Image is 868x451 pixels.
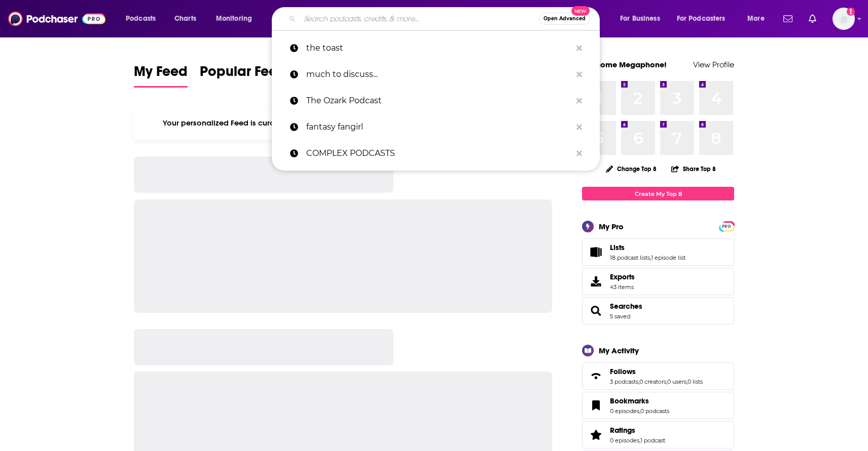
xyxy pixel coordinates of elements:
span: My Feed [134,63,188,86]
a: Bookmarks [586,398,606,413]
a: 0 users [667,378,686,385]
a: Show notifications dropdown [805,10,820,27]
span: Open Advanced [544,16,586,21]
p: fantasy fangirl [306,114,571,140]
span: , [638,378,639,385]
span: Lists [582,238,734,266]
span: Popular Feed [200,63,286,86]
a: 5 saved [610,313,630,320]
a: COMPLEX PODCASTS [272,140,600,167]
span: Follows [582,362,734,390]
div: My Activity [599,346,639,355]
img: User Profile [833,8,855,30]
span: Bookmarks [582,392,734,419]
span: Monitoring [216,12,252,26]
p: COMPLEX PODCASTS [306,140,571,167]
span: Exports [610,272,635,281]
svg: Email not verified [847,8,855,16]
span: PRO [720,223,733,230]
a: Show notifications dropdown [779,10,797,27]
img: Podchaser - Follow, Share and Rate Podcasts [8,9,105,28]
span: For Business [620,12,660,26]
a: Exports [582,268,734,295]
a: 1 episode list [651,254,685,261]
button: open menu [670,11,740,27]
button: Open AdvancedNew [539,13,590,25]
a: Follows [610,367,703,376]
span: Charts [174,12,196,26]
button: Change Top 8 [600,162,663,175]
a: the toast [272,35,600,61]
span: Searches [582,297,734,324]
a: Bookmarks [610,396,669,405]
a: 18 podcast lists [610,254,650,261]
a: Lists [586,245,606,259]
p: The Ozark Podcast [306,88,571,114]
a: Charts [168,11,202,27]
span: For Podcasters [677,12,726,26]
a: Follows [586,369,606,383]
span: Ratings [610,426,635,435]
button: open menu [740,11,777,27]
a: View Profile [693,60,734,69]
a: Welcome Megaphone! [582,60,667,69]
span: , [686,378,688,385]
span: Ratings [582,421,734,448]
a: Popular Feed [200,63,286,88]
a: My Feed [134,63,188,88]
span: , [666,378,667,385]
button: open menu [209,11,265,27]
a: Searches [610,302,642,311]
span: , [650,254,651,261]
div: Your personalized Feed is curated based on the Podcasts, Creators, Users, and Lists that you Follow. [134,106,552,140]
a: Create My Top 8 [582,187,734,200]
button: open menu [119,11,169,27]
a: Lists [610,243,685,252]
button: Share Top 8 [671,159,716,179]
a: fantasy fangirl [272,114,600,140]
a: 1 podcast [640,437,665,444]
a: 0 lists [688,378,703,385]
span: New [571,6,590,16]
span: Lists [610,243,625,252]
input: Search podcasts, credits, & more... [300,11,539,27]
p: the toast [306,35,571,61]
a: Searches [586,304,606,318]
a: 0 episodes [610,437,639,444]
span: , [639,407,640,415]
a: The Ozark Podcast [272,88,600,114]
a: much to discuss... [272,61,600,88]
span: Exports [586,274,606,289]
span: Follows [610,367,636,376]
span: Bookmarks [610,396,649,405]
span: Logged in as MegaphoneSupport [833,8,855,30]
a: 0 podcasts [640,407,669,415]
p: much to discuss... [306,61,571,88]
div: My Pro [599,222,624,231]
span: Podcasts [126,12,156,26]
button: Show profile menu [833,8,855,30]
a: Ratings [610,426,665,435]
a: PRO [720,222,733,230]
a: Ratings [586,428,606,442]
span: , [639,437,640,444]
span: 43 items [610,283,635,291]
button: open menu [613,11,673,27]
a: 0 episodes [610,407,639,415]
a: 3 podcasts [610,378,638,385]
span: More [747,12,765,26]
a: 0 creators [639,378,666,385]
div: Search podcasts, credits, & more... [281,7,609,30]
